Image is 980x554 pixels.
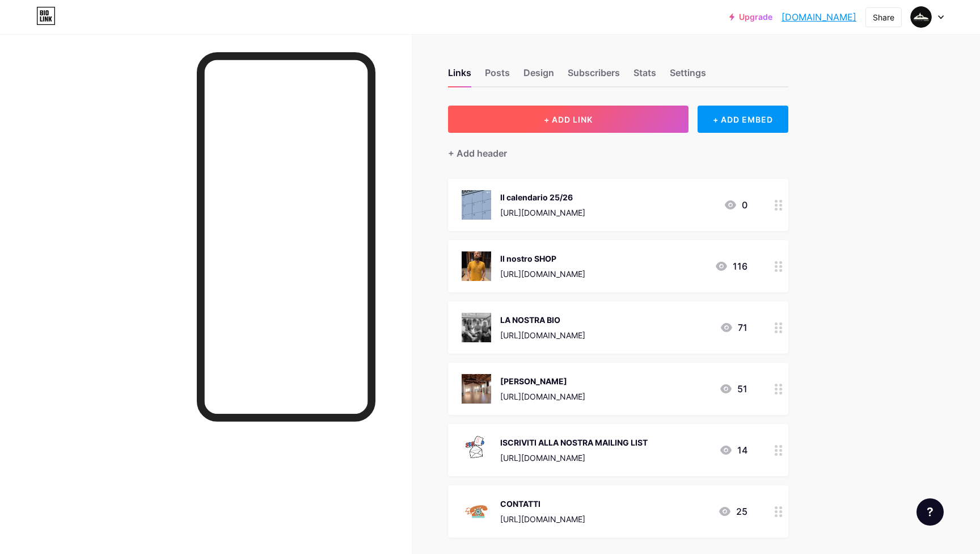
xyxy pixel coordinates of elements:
[500,314,585,326] div: LA NOSTRA BIO
[500,513,585,525] div: [URL][DOMAIN_NAME]
[500,191,585,203] div: Il calendario 25/26
[462,313,491,342] img: LA NOSTRA BIO
[729,12,772,22] a: Upgrade
[633,66,656,86] div: Stats
[500,452,648,464] div: [URL][DOMAIN_NAME]
[544,115,593,124] span: + ADD LINK
[724,198,747,212] div: 0
[873,11,894,23] div: Share
[715,259,747,273] div: 116
[500,391,585,402] div: [URL][DOMAIN_NAME]
[462,435,491,465] img: ISCRIVITI ALLA NOSTRA MAILING LIST
[500,375,585,387] div: [PERSON_NAME]
[719,382,747,396] div: 51
[448,66,471,86] div: Links
[910,6,932,28] img: carrozzeriaorfeo
[500,268,585,280] div: [URL][DOMAIN_NAME]
[718,505,747,518] div: 25
[500,498,585,510] div: CONTATTI
[568,66,620,86] div: Subscribers
[462,251,491,281] img: Il nostro SHOP
[500,437,648,448] div: ISCRIVITI ALLA NOSTRA MAILING LIST
[719,443,747,457] div: 14
[485,66,510,86] div: Posts
[462,374,491,404] img: Sala MADDALENA
[720,321,747,334] div: 71
[462,190,491,220] img: Il calendario 25/26
[670,66,706,86] div: Settings
[523,66,554,86] div: Design
[448,146,507,160] div: + Add header
[500,207,585,219] div: [URL][DOMAIN_NAME]
[462,497,491,526] img: CONTATTI
[698,106,788,133] div: + ADD EMBED
[782,10,856,24] a: [DOMAIN_NAME]
[500,329,585,341] div: [URL][DOMAIN_NAME]
[448,106,689,133] button: + ADD LINK
[500,253,585,265] div: Il nostro SHOP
